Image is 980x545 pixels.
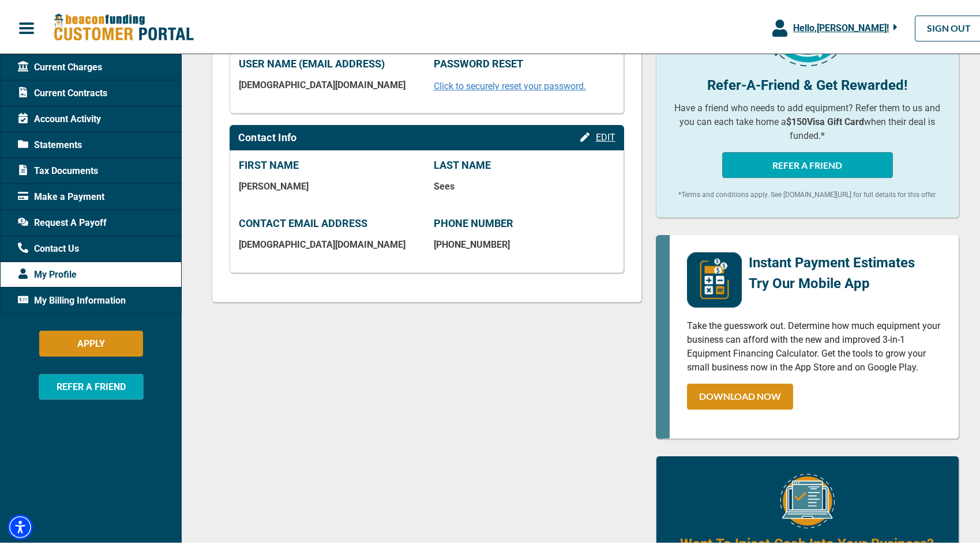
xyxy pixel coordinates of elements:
[18,58,102,72] span: Current Charges
[786,114,864,125] b: $150 Visa Gift Card
[7,512,33,538] div: Accessibility Menu
[239,179,420,190] p: [PERSON_NAME]
[749,250,915,271] p: Instant Payment Estimates
[239,237,420,248] p: [DEMOGRAPHIC_DATA][DOMAIN_NAME]
[434,215,615,228] p: PHONE NUMBER
[18,214,107,228] span: Request A Payoff
[18,292,126,305] span: My Billing Information
[434,157,615,169] p: LAST NAME
[687,317,941,372] p: Take the guesswork out. Determine how much equipment your business can afford with the new and im...
[434,237,615,248] p: [PHONE_NUMBER]
[780,471,835,526] img: Equipment Financing Online Image
[18,188,104,202] span: Make a Payment
[687,250,742,305] img: mobile-app-logo.png
[793,20,889,31] span: Hello, [PERSON_NAME] !
[18,162,98,176] span: Tax Documents
[434,78,586,89] a: Click to securely reset your password.
[687,381,793,407] a: DOWNLOAD NOW
[18,266,77,279] span: My Profile
[18,240,79,253] span: Contact Us
[53,11,194,40] img: Beacon Funding Customer Portal Logo
[18,84,107,98] span: Current Contracts
[238,129,297,142] h2: Contact Info
[722,150,893,176] button: REFER A FRIEND
[18,110,101,124] span: Account Activity
[749,271,915,292] p: Try Our Mobile App
[39,328,143,354] button: APPLY
[596,130,615,141] span: EDIT
[674,99,941,141] p: Have a friend who needs to add equipment? Refer them to us and you can each take home a when thei...
[674,187,941,198] p: *Terms and conditions apply. See [DOMAIN_NAME][URL] for full details for this offer.
[18,136,82,150] span: Statements
[434,179,615,190] p: Sees
[674,73,941,93] p: Refer-A-Friend & Get Rewarded!
[239,157,420,169] p: FIRST NAME
[434,55,615,68] p: PASSWORD RESET
[39,372,144,398] button: REFER A FRIEND
[239,215,420,228] p: CONTACT EMAIL ADDRESS
[239,77,420,88] p: [DEMOGRAPHIC_DATA][DOMAIN_NAME]
[239,55,420,68] p: USER NAME (EMAIL ADDRESS)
